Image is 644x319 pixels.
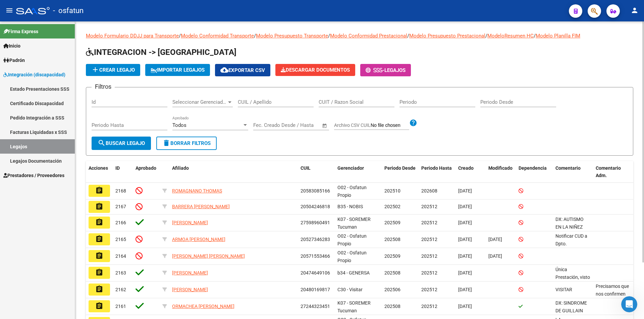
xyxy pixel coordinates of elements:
span: Todos [172,122,186,128]
span: Descargar Documentos [281,67,350,73]
span: 20583085166 [301,188,330,193]
span: 202509 [384,220,400,225]
span: 202512 [421,220,437,225]
button: Descargar Documentos [275,64,355,76]
span: Firma Express [3,28,38,35]
mat-icon: assignment [95,186,103,194]
span: B35 - NOBIS [337,204,363,209]
mat-icon: assignment [95,302,103,310]
a: Modelo Presupuesto Transporte [256,33,328,39]
span: [DATE] [458,204,472,209]
mat-icon: add [91,66,99,74]
span: [PERSON_NAME] [172,220,208,225]
mat-icon: menu [5,6,13,14]
a: Modelo Planilla FIM [536,33,580,39]
span: Periodo Hasta [421,165,452,171]
span: Exportar CSV [220,67,265,73]
span: 202508 [384,270,400,275]
a: Modelo Presupuesto Prestacional [409,33,485,39]
span: - [366,67,384,73]
span: [DATE] [488,237,502,242]
button: -Legajos [360,64,411,76]
span: Comentario [555,165,581,171]
datatable-header-cell: Periodo Hasta [419,161,455,183]
span: DX: AUTISMO EN LA NIÑEZ [555,217,584,230]
span: 20474649106 [301,270,330,275]
mat-icon: assignment [95,235,103,243]
mat-icon: cloud_download [220,66,228,74]
button: Borrar Filtros [156,137,217,150]
button: Crear Legajo [86,64,140,76]
span: ID [115,165,120,171]
datatable-header-cell: Gerenciador [335,161,382,183]
span: Acciones [89,165,108,171]
datatable-header-cell: Periodo Desde [382,161,419,183]
span: Periodo Desde [384,165,416,171]
span: Archivo CSV CUIL [334,123,371,128]
span: Borrar Filtros [162,140,211,146]
input: Archivo CSV CUIL [371,123,409,129]
mat-icon: search [98,139,106,147]
span: [DATE] [458,304,472,309]
span: [DATE] [488,253,502,259]
span: CUIL [301,165,311,171]
h3: Filtros [92,82,115,91]
mat-icon: help [409,119,417,127]
span: 202512 [421,287,437,292]
span: Legajos [384,67,406,73]
span: K07 - SOREMER Tucuman [337,217,371,230]
span: IMPORTAR LEGAJOS [151,67,205,73]
span: O02 - Osfatun Propio [337,250,367,263]
span: 20527346283 [301,237,330,242]
span: Crear Legajo [91,67,135,73]
datatable-header-cell: CUIL [298,161,335,183]
datatable-header-cell: Comentario [553,161,593,183]
span: Dependencia [519,165,547,171]
span: ORMACHEA [PERSON_NAME] [172,304,234,309]
span: [PERSON_NAME] [PERSON_NAME] [172,253,245,259]
a: ModeloResumen HC [487,33,534,39]
mat-icon: assignment [95,268,103,276]
span: [PERSON_NAME] [172,270,208,275]
datatable-header-cell: Afiliado [169,161,298,183]
span: [DATE] [458,253,472,259]
span: 202509 [384,253,400,259]
span: 202512 [421,304,437,309]
span: Seleccionar Gerenciador [172,99,227,105]
span: 2167 [115,204,126,209]
iframe: Intercom live chat [621,296,637,312]
span: Buscar Legajo [98,140,145,146]
input: Fecha inicio [253,122,280,128]
span: Integración (discapacidad) [3,71,65,78]
span: 20504246818 [301,204,330,209]
datatable-header-cell: Dependencia [516,161,553,183]
span: [DATE] [458,237,472,242]
span: Comentario Adm. [596,165,621,178]
span: 202508 [384,304,400,309]
span: Prestadores / Proveedores [3,172,64,179]
span: VISITAR [555,287,572,292]
span: [DATE] [458,287,472,292]
span: 20480169817 [301,287,330,292]
a: Modelo Conformidad Transporte [181,33,254,39]
span: O02 - Osfatun Propio [337,233,367,246]
button: Buscar Legajo [92,137,151,150]
button: Open calendar [321,122,329,130]
datatable-header-cell: ID [113,161,133,183]
span: ARMOA [PERSON_NAME] [172,237,225,242]
mat-icon: delete [162,139,170,147]
span: 20571553466 [301,253,330,259]
span: 202512 [421,270,437,275]
span: 27244323451 [301,304,330,309]
span: [DATE] [458,220,472,225]
span: Notificar CUD a Dpto. Beneficiarios para carga en DITEC y notificacion a SSS. Verificar adjunto d... [555,233,591,300]
span: C30 - Visitar [337,287,363,292]
a: Modelo Formulario DDJJ para Transporte [86,33,179,39]
span: 2164 [115,253,126,259]
mat-icon: assignment [95,285,103,293]
span: 2165 [115,237,126,242]
span: K07 - SOREMER Tucuman [337,300,371,313]
span: 202508 [384,237,400,242]
span: ROMAGNANO THOMAS [172,188,222,193]
mat-icon: assignment [95,252,103,260]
